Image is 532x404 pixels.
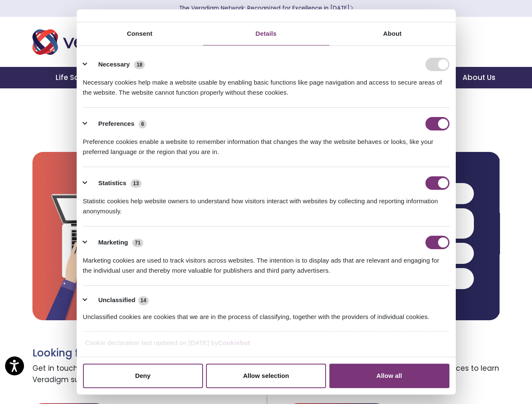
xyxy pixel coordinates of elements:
[83,306,449,322] div: Unclassified cookies are cookies that we are in the process of classifying, together with the pro...
[79,338,453,354] div: Cookie declaration last updated on [DATE] by
[32,103,500,117] h2: Ready to Schedule a Demo?
[83,364,203,388] button: Deny
[350,4,353,12] span: Learn More
[32,359,260,390] span: Get in touch with a customer success representative for Veradigm support.
[83,236,149,249] button: Marketing (71)
[452,67,505,88] a: About Us
[98,60,130,69] label: Necessary
[206,364,326,388] button: Allow selection
[98,178,126,188] label: Statistics
[83,295,154,306] button: Unclassified (14)
[218,339,250,346] a: Cookiebot
[83,58,150,71] button: Necessary (18)
[32,347,260,359] h3: Looking for support?
[179,4,353,12] a: The Veradigm Network: Recognized for Excellence in [DATE]Learn More
[83,249,449,276] div: Marketing cookies are used to track visitors across websites. The intention is to display ads tha...
[83,130,449,157] div: Preference cookies enable a website to remember information that changes the way the website beha...
[83,176,147,190] button: Statistics (13)
[329,22,456,45] a: About
[83,190,449,216] div: Statistic cookies help website owners to understand how visitors interact with websites by collec...
[98,119,134,129] label: Preferences
[83,71,449,98] div: Necessary cookies help make a website usable by enabling basic functions like page navigation and...
[77,22,203,45] a: Consent
[98,238,128,247] label: Marketing
[329,364,449,388] button: Allow all
[45,67,115,88] a: Life Sciences
[32,28,148,56] img: Veradigm logo
[203,22,329,45] a: Details
[83,117,152,130] button: Preferences (6)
